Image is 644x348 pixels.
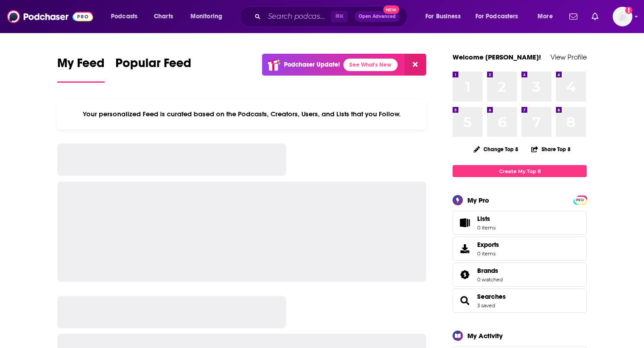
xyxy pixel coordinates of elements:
a: PRO [575,196,585,203]
span: Lists [477,215,496,223]
p: Podchaser Update! [284,61,340,68]
div: My Pro [467,196,489,204]
span: Popular Feed [115,55,191,76]
span: Charts [154,10,173,23]
a: My Feed [57,55,105,83]
a: Create My Top 8 [453,165,587,177]
span: Lists [477,215,490,223]
a: 0 watched [477,276,503,283]
svg: Add a profile image [625,7,632,14]
button: Change Top 8 [468,144,524,155]
span: More [538,10,553,23]
span: For Business [425,10,461,23]
a: Show notifications dropdown [588,9,602,24]
span: Podcasts [111,10,137,23]
a: Exports [453,237,587,261]
button: Open AdvancedNew [355,11,400,22]
span: Monitoring [191,10,222,23]
span: Searches [453,289,587,313]
span: ⌘ K [331,11,347,22]
div: My Activity [467,331,503,340]
a: Lists [453,211,587,235]
span: PRO [575,197,585,204]
button: open menu [105,9,149,24]
span: For Podcasters [475,10,518,23]
a: Show notifications dropdown [566,9,581,24]
button: Share Top 8 [531,140,571,158]
button: open menu [419,9,472,24]
span: Exports [477,241,499,249]
a: Charts [148,9,178,24]
div: Search podcasts, credits, & more... [248,6,416,27]
span: 0 items [477,250,499,257]
a: Popular Feed [115,55,191,83]
button: open menu [184,9,234,24]
span: My Feed [57,55,105,76]
button: open menu [531,9,564,24]
a: 3 saved [477,302,495,309]
span: New [383,5,399,14]
a: Brands [477,267,503,275]
div: Your personalized Feed is curated based on the Podcasts, Creators, Users, and Lists that you Follow. [57,99,426,129]
span: Logged in as jhutchinson [613,7,632,26]
span: Open Advanced [359,14,396,19]
img: User Profile [613,7,632,26]
a: View Profile [551,53,587,61]
span: 0 items [477,225,496,231]
input: Search podcasts, credits, & more... [264,9,331,24]
a: Brands [456,268,474,281]
a: See What's New [343,59,398,71]
span: Brands [477,267,498,275]
span: Lists [456,216,474,229]
a: Searches [456,294,474,307]
button: Show profile menu [613,7,632,26]
span: Brands [453,263,587,287]
button: open menu [470,9,531,24]
span: Exports [456,242,474,255]
a: Searches [477,293,506,301]
img: Podchaser - Follow, Share and Rate Podcasts [7,8,93,25]
a: Welcome [PERSON_NAME]! [453,53,541,61]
